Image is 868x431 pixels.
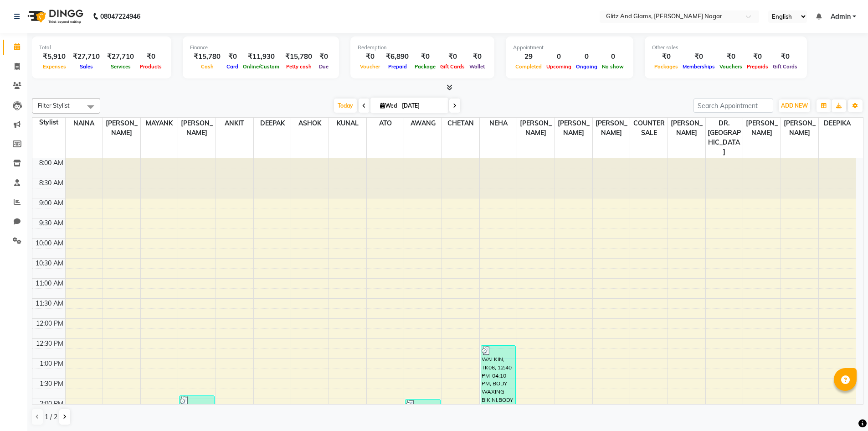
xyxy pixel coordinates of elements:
[467,52,487,62] div: ₹0
[358,63,382,70] span: Voucher
[34,239,65,248] div: 10:00 AM
[34,339,65,348] div: 12:30 PM
[77,63,95,70] span: Sales
[770,52,800,62] div: ₹0
[819,118,856,129] span: DEEPIKA
[38,102,70,109] span: Filter Stylist
[178,118,216,139] span: [PERSON_NAME]
[45,412,57,422] span: 1 / 2
[480,118,517,129] span: NEHA
[358,52,382,62] div: ₹0
[438,52,467,62] div: ₹0
[574,52,600,62] div: 0
[668,118,705,139] span: [PERSON_NAME]
[69,52,103,62] div: ₹27,710
[241,63,282,70] span: Online/Custom
[254,118,291,129] span: DEEPAK
[317,63,331,70] span: Due
[830,395,859,422] iframe: chat widget
[34,279,65,288] div: 11:00 AM
[680,63,717,70] span: Memberships
[399,99,445,113] input: 2025-09-03
[680,52,717,62] div: ₹0
[438,63,467,70] span: Gift Cards
[38,379,65,389] div: 1:30 PM
[706,118,743,158] span: DR. [GEOGRAPHIC_DATA]
[770,63,800,70] span: Gift Cards
[38,359,65,369] div: 1:00 PM
[39,44,164,52] div: Total
[652,44,800,52] div: Other sales
[517,118,555,139] span: [PERSON_NAME]
[412,52,438,62] div: ₹0
[555,118,592,139] span: [PERSON_NAME]
[743,118,781,139] span: [PERSON_NAME]
[37,198,65,208] div: 9:00 AM
[23,4,86,29] img: logo
[329,118,366,129] span: KUNAL
[382,52,412,62] div: ₹6,890
[652,63,680,70] span: Packages
[513,52,544,62] div: 29
[39,52,69,62] div: ₹5,910
[574,63,600,70] span: Ongoing
[781,118,818,139] span: [PERSON_NAME]
[100,4,140,29] b: 08047224946
[103,52,138,62] div: ₹27,710
[513,44,626,52] div: Appointment
[717,52,745,62] div: ₹0
[513,63,544,70] span: Completed
[316,52,332,62] div: ₹0
[216,118,253,129] span: ANKIT
[544,63,574,70] span: Upcoming
[138,52,164,62] div: ₹0
[141,118,178,129] span: MAYANK
[831,12,851,21] span: Admin
[241,52,282,62] div: ₹11,930
[467,63,487,70] span: Wallet
[652,52,680,62] div: ₹0
[593,118,630,139] span: [PERSON_NAME]
[38,399,65,409] div: 2:00 PM
[442,118,479,129] span: CHETAN
[544,52,574,62] div: 0
[224,63,241,70] span: Card
[224,52,241,62] div: ₹0
[284,63,314,70] span: Petty cash
[190,52,224,62] div: ₹15,780
[367,118,404,129] span: ATO
[34,299,65,308] div: 11:30 AM
[600,52,626,62] div: 0
[37,158,65,168] div: 8:00 AM
[34,319,65,328] div: 12:00 PM
[745,52,770,62] div: ₹0
[282,52,316,62] div: ₹15,780
[37,178,65,188] div: 8:30 AM
[378,102,399,109] span: Wed
[66,118,103,129] span: NAINA
[41,63,68,70] span: Expenses
[717,63,745,70] span: Vouchers
[138,63,164,70] span: Products
[386,63,409,70] span: Prepaid
[32,118,65,127] div: Stylist
[199,63,216,70] span: Cash
[630,118,668,139] span: COUNTER SALE
[34,259,65,268] div: 10:30 AM
[291,118,329,129] span: ASHOK
[37,218,65,228] div: 9:30 AM
[600,63,626,70] span: No show
[404,118,442,129] span: AWANG
[745,63,770,70] span: Prepaids
[781,102,808,109] span: ADD NEW
[693,99,773,113] input: Search Appointment
[779,99,810,112] button: ADD NEW
[358,44,487,52] div: Redemption
[103,118,140,139] span: [PERSON_NAME]
[334,99,357,113] span: Today
[412,63,438,70] span: Package
[108,63,133,70] span: Services
[190,44,332,52] div: Finance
